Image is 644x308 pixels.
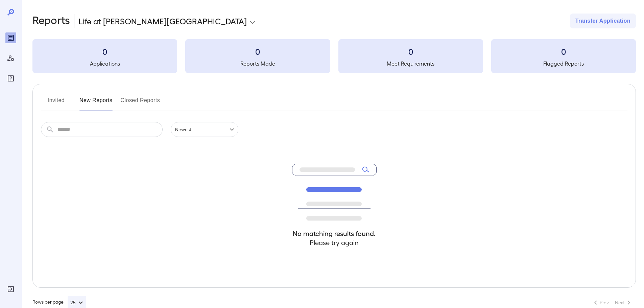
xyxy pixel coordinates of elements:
[292,238,377,247] h4: Please try again
[570,14,636,28] button: Transfer Application
[5,53,16,64] div: Manage Users
[32,46,177,57] h3: 0
[185,46,330,57] h3: 0
[79,95,113,111] button: New Reports
[292,229,377,238] h4: No matching results found.
[338,60,483,68] h5: Meet Requirements
[32,60,177,68] h5: Applications
[589,297,636,308] nav: pagination navigation
[5,284,16,294] div: Log Out
[491,46,636,57] h3: 0
[5,32,16,43] div: Reports
[78,16,247,26] p: Life at [PERSON_NAME][GEOGRAPHIC_DATA]
[491,60,636,68] h5: Flagged Reports
[5,73,16,84] div: FAQ
[32,39,636,73] summary: 0Applications0Reports Made0Meet Requirements0Flagged Reports
[121,95,160,111] button: Closed Reports
[338,46,483,57] h3: 0
[41,95,71,111] button: Invited
[171,122,238,137] div: Newest
[32,14,70,28] h2: Reports
[185,60,330,68] h5: Reports Made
